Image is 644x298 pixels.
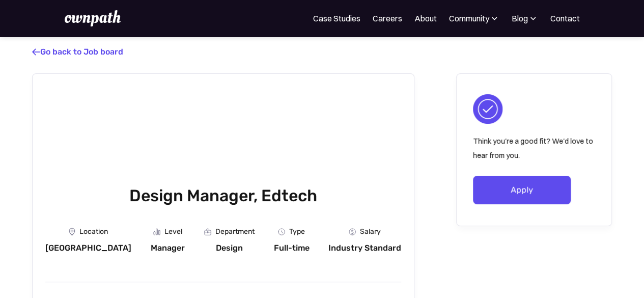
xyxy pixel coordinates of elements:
[32,47,40,57] span: 
[449,12,489,24] div: Community
[550,12,580,24] a: Contact
[373,12,402,24] a: Careers
[473,134,595,162] p: Think you're a good fit? We'd love to hear from you.
[215,228,255,236] div: Department
[449,12,499,24] div: Community
[278,228,285,235] img: Clock Icon - Job Board X Webflow Template
[32,47,123,57] a: Go back to Job board
[274,243,310,253] div: Full-time
[45,243,131,253] div: [GEOGRAPHIC_DATA]
[328,243,401,253] div: Industry Standard
[216,243,243,253] div: Design
[512,12,538,24] div: Blog
[151,243,185,253] div: Manager
[313,12,360,24] a: Case Studies
[473,176,571,204] a: Apply
[204,228,211,235] img: Portfolio Icon - Job Board X Webflow Template
[45,184,401,207] h1: Design Manager, Edtech
[153,228,160,235] img: Graph Icon - Job Board X Webflow Template
[414,12,437,24] a: About
[349,228,356,235] img: Money Icon - Job Board X Webflow Template
[79,228,108,236] div: Location
[289,228,305,236] div: Type
[360,228,381,236] div: Salary
[164,228,182,236] div: Level
[69,228,75,236] img: Location Icon - Job Board X Webflow Template
[512,12,528,24] div: Blog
